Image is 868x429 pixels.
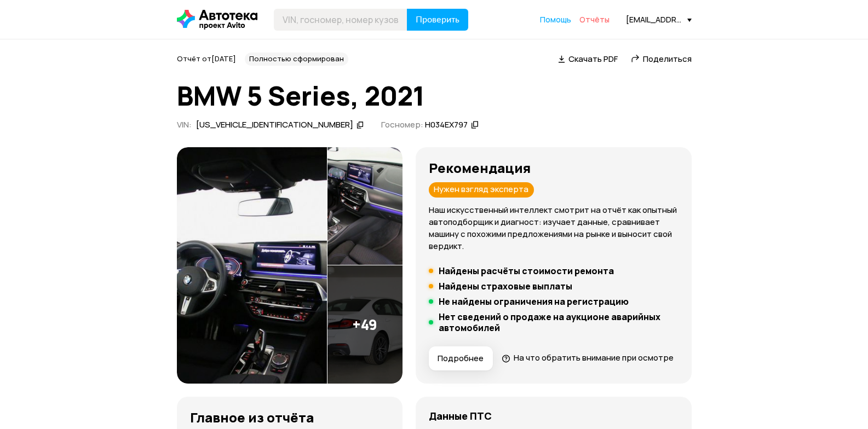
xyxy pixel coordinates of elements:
[439,265,614,276] h5: Найдены расчёты стоимости ремонта
[407,9,468,31] button: Проверить
[558,53,618,65] a: Скачать PDF
[631,53,692,65] a: Поделиться
[274,9,407,31] input: VIN, госномер, номер кузова
[438,353,484,364] span: Подробнее
[439,281,572,292] h5: Найдены страховые выплаты
[643,53,692,65] span: Поделиться
[540,14,571,25] span: Помощь
[381,119,423,130] span: Госномер:
[190,410,389,425] h3: Главное из отчёта
[439,311,679,333] h5: Нет сведений о продаже на аукционе аварийных автомобилей
[177,119,192,130] span: VIN :
[429,182,534,198] div: Нужен взгляд эксперта
[245,53,348,66] div: Полностью сформирован
[579,14,610,25] a: Отчёты
[177,54,236,63] span: Отчёт от [DATE]
[502,352,674,363] a: На что обратить внимание при осмотре
[540,14,571,25] a: Помощь
[429,160,679,176] h3: Рекомендация
[416,15,459,24] span: Проверить
[568,53,618,65] span: Скачать PDF
[429,346,493,370] button: Подробнее
[425,119,468,131] div: Н034ЕХ797
[514,352,674,363] span: На что обратить внимание при осмотре
[196,119,353,131] div: [US_VEHICLE_IDENTIFICATION_NUMBER]
[439,296,629,307] h5: Не найдены ограничения на регистрацию
[429,410,492,422] h4: Данные ПТС
[177,81,692,111] h1: BMW 5 Series, 2021
[429,204,679,252] p: Наш искусственный интеллект смотрит на отчёт как опытный автоподборщик и диагност: изучает данные...
[626,14,692,25] div: [EMAIL_ADDRESS][DOMAIN_NAME]
[579,14,610,25] span: Отчёты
